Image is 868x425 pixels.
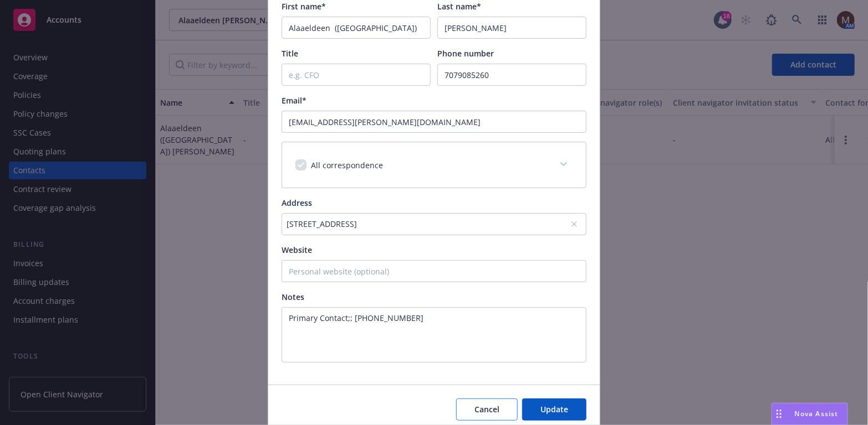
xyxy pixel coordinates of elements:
span: Cancel [474,404,499,414]
div: Drag to move [772,403,786,424]
button: Update [522,398,586,421]
div: All correspondence [282,142,586,188]
span: First name* [282,1,326,12]
span: Address [282,198,312,208]
span: Update [540,404,568,414]
input: Last Name [437,17,586,39]
span: Title [282,48,298,59]
input: First Name [282,17,431,39]
textarea: Primary Contact;; [PHONE_NUMBER] [282,307,586,362]
span: All correspondence [311,160,383,170]
span: Email* [282,95,307,106]
button: [STREET_ADDRESS] [282,213,586,235]
span: Last name* [437,1,481,12]
input: example@email.com [282,111,586,133]
div: [STREET_ADDRESS] [287,218,570,230]
button: Cancel [456,398,518,421]
button: Nova Assist [772,403,848,425]
span: Website [282,245,312,255]
span: Notes [282,292,304,302]
input: (xxx) xxx-xxx [437,64,586,86]
span: Phone number [437,48,494,59]
span: Nova Assist [795,409,839,418]
input: e.g. CFO [282,64,431,86]
input: Personal website (optional) [282,260,586,282]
